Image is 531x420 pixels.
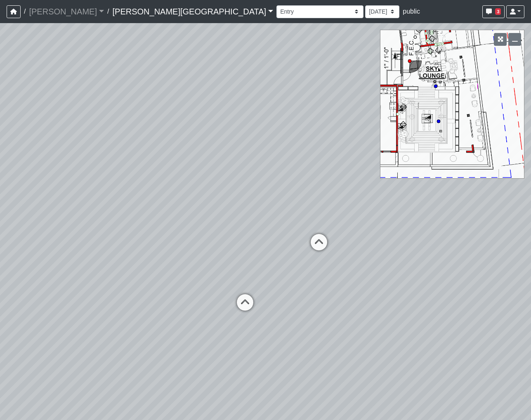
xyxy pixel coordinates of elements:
[482,5,505,18] button: 3
[104,3,112,20] span: /
[21,3,29,20] span: /
[403,8,420,15] span: public
[495,8,501,15] span: 3
[6,403,55,420] iframe: Ybug feedback widget
[112,3,273,20] a: [PERSON_NAME][GEOGRAPHIC_DATA]
[29,3,104,20] a: [PERSON_NAME]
